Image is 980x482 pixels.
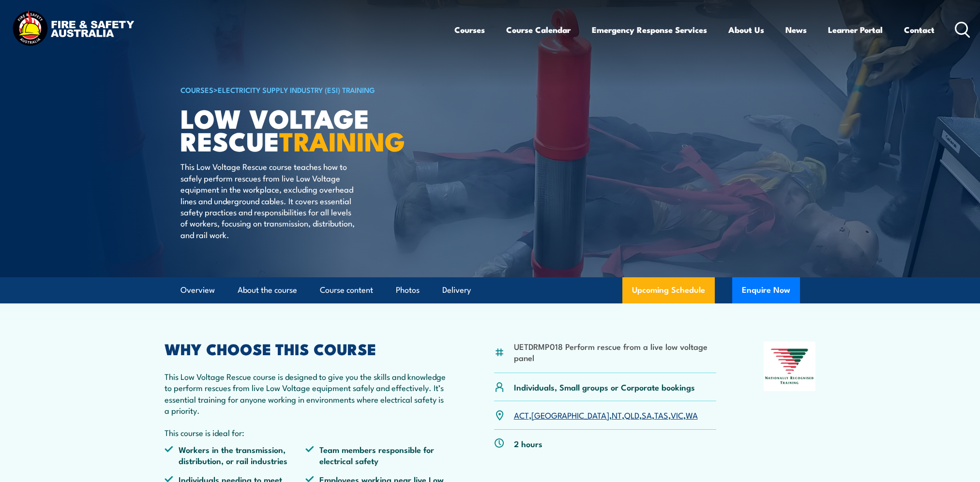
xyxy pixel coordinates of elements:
[181,161,357,240] p: This Low Voltage Rescue course teaches how to safely perform rescues from live Low Voltage equipm...
[732,277,800,303] button: Enquire Now
[624,409,639,421] a: QLD
[642,409,652,421] a: SA
[531,409,609,421] a: [GEOGRAPHIC_DATA]
[686,409,698,421] a: WA
[828,17,883,43] a: Learner Portal
[218,84,375,95] a: Electricity Supply Industry (ESI) Training
[181,84,213,95] a: COURSES
[764,342,816,391] img: Nationally Recognised Training logo.
[514,341,717,363] li: UETDRMP018 Perform rescue from a live low voltage panel
[165,371,447,416] p: This Low Voltage Rescue course is designed to give you the skills and knowledge to perform rescue...
[165,342,447,355] h2: WHY CHOOSE THIS COURSE
[181,277,215,303] a: Overview
[785,17,807,43] a: News
[514,409,698,421] p: , , , , , , ,
[165,444,306,467] li: Workers in the transmission, distribution, or rail industries
[506,17,571,43] a: Course Calendar
[165,427,447,438] p: This course is ideal for:
[514,438,543,449] p: 2 hours
[592,17,707,43] a: Emergency Response Services
[514,381,695,392] p: Individuals, Small groups or Corporate bookings
[622,277,715,303] a: Upcoming Schedule
[279,120,405,160] strong: TRAINING
[442,277,471,303] a: Delivery
[514,409,529,421] a: ACT
[238,277,297,303] a: About the course
[181,84,420,95] h6: >
[320,277,373,303] a: Course content
[181,106,420,151] h1: Low Voltage Rescue
[396,277,420,303] a: Photos
[728,17,764,43] a: About Us
[904,17,935,43] a: Contact
[454,17,485,43] a: Courses
[305,444,447,467] li: Team members responsible for electrical safety
[612,409,622,421] a: NT
[654,409,668,421] a: TAS
[671,409,683,421] a: VIC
